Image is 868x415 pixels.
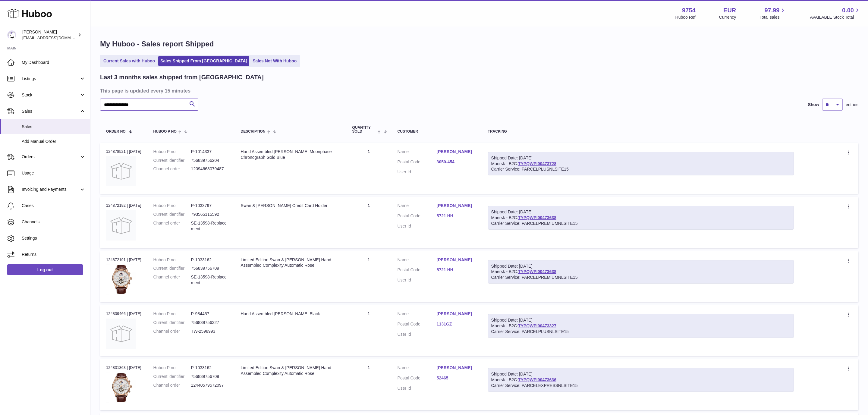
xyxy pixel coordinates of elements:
[491,209,791,215] div: Shipped Date: [DATE]
[398,277,437,283] dt: User Id
[518,215,556,220] a: TYPQWPI00473638
[22,235,86,241] span: Settings
[191,266,229,271] dd: 756839756709
[153,365,191,371] dt: Huboo P no
[810,14,861,20] span: AVAILABLE Stock Total
[106,203,141,208] div: 124872192 | [DATE]
[153,274,191,286] dt: Channel order
[22,252,86,257] span: Returns
[153,130,177,134] span: Huboo P no
[153,374,191,379] dt: Current identifier
[101,56,157,66] a: Current Sales with Huboo
[398,223,437,229] dt: User Id
[241,203,340,209] div: Swan & [PERSON_NAME] Credit Card Holder
[398,169,437,175] dt: User Id
[191,149,229,155] dd: P-1014337
[100,73,264,81] h2: Last 3 months sales shipped from [GEOGRAPHIC_DATA]
[153,158,191,163] dt: Current identifier
[153,220,191,232] dt: Channel order
[491,383,791,388] div: Carrier Service: PARCELEXPRESSNLSITE15
[153,203,191,209] dt: Huboo P no
[719,14,736,20] div: Currency
[675,14,696,20] div: Huboo Ref
[106,156,136,186] img: no-photo.jpg
[398,375,437,382] dt: Postal Code
[158,56,249,66] a: Sales Shipped From [GEOGRAPHIC_DATA]
[723,6,736,14] strong: EUR
[846,102,858,108] span: entries
[191,158,229,163] dd: 756839756204
[491,155,791,161] div: Shipped Date: [DATE]
[153,329,191,334] dt: Channel order
[106,319,136,349] img: no-photo.jpg
[241,149,340,160] div: Hand Assembled [PERSON_NAME] Moonphase Chronograph Gold Blue
[7,30,16,39] img: info@fieldsluxury.london
[488,152,794,176] div: Maersk - B2C:
[488,130,794,134] div: Tracking
[398,203,437,210] dt: Name
[241,130,266,134] span: Description
[153,266,191,271] dt: Current identifier
[491,371,791,377] div: Shipped Date: [DATE]
[106,365,141,370] div: 124831363 | [DATE]
[106,210,136,241] img: no-photo.jpg
[488,206,794,230] div: Maersk - B2C:
[398,213,437,220] dt: Postal Code
[808,102,819,108] label: Show
[764,6,779,14] span: 97.99
[100,87,857,94] h3: This page is updated every 15 minutes
[153,311,191,317] dt: Huboo P no
[398,332,437,337] dt: User Id
[437,321,476,327] a: 1131GZ
[491,275,791,280] div: Carrier Service: PARCELPREMIUMNLSITE15
[518,161,556,166] a: TYPQWPI00473728
[437,311,476,317] a: [PERSON_NAME]
[106,257,141,263] div: 124872191 | [DATE]
[488,368,794,392] div: Maersk - B2C:
[437,365,476,371] a: [PERSON_NAME]
[153,320,191,325] dt: Current identifier
[398,365,437,372] dt: Name
[106,264,136,294] img: 97541756811602.jpg
[22,170,86,176] span: Usage
[22,35,89,40] span: [EMAIL_ADDRESS][DOMAIN_NAME]
[22,154,79,160] span: Orders
[682,6,696,14] strong: 9754
[759,14,786,20] span: Total sales
[346,197,392,248] td: 1
[518,323,556,328] a: TYPQWPI00473327
[398,311,437,318] dt: Name
[22,124,86,130] span: Sales
[437,213,476,219] a: 5721 HH
[346,251,392,302] td: 1
[491,166,791,172] div: Carrier Service: PARCELPLUSNLSITE15
[191,374,229,379] dd: 756839756709
[106,373,136,403] img: 97541756811602.jpg
[191,274,229,286] dd: SE-13598-Replacement
[153,212,191,217] dt: Current identifier
[437,257,476,263] a: [PERSON_NAME]
[250,56,299,66] a: Sales Not With Huboo
[22,92,79,98] span: Stock
[191,365,229,371] dd: P-1033162
[241,311,340,317] div: Hand Assembled [PERSON_NAME] Black
[191,311,229,317] dd: P-984457
[241,257,340,269] div: Limited Edition Swan & [PERSON_NAME] Hand Assembled Complexity Automatic Rose
[398,159,437,166] dt: Postal Code
[191,203,229,209] dd: P-1033797
[191,257,229,263] dd: P-1033162
[22,219,86,225] span: Channels
[842,6,854,14] span: 0.00
[398,321,437,329] dt: Postal Code
[398,385,437,391] dt: User Id
[398,267,437,274] dt: Postal Code
[100,39,858,49] h1: My Huboo - Sales report Shipped
[22,108,79,114] span: Sales
[191,166,229,172] dd: 12094668079487
[437,159,476,165] a: 3050-454
[491,329,791,335] div: Carrier Service: PARCELPLUSNLSITE15
[22,139,86,144] span: Add Manual Order
[191,220,229,232] dd: SE-13598-Replacement
[352,126,376,134] span: Quantity Sold
[106,130,126,134] span: Order No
